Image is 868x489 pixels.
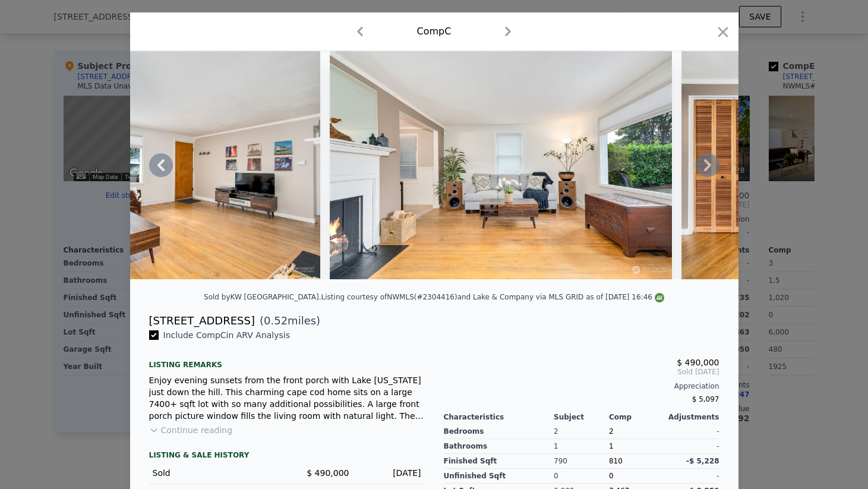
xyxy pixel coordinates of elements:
[444,424,554,439] div: Bedrooms
[444,367,719,377] span: Sold [DATE]
[149,313,255,329] div: [STREET_ADDRESS]
[444,439,554,454] div: Bathrooms
[359,467,421,479] div: [DATE]
[149,424,233,436] button: Continue reading
[321,293,664,301] div: Listing courtesy of NWMLS (#2304416) and Lake & Company via MLS GRID as of [DATE] 16:46
[686,457,719,465] span: -$ 5,228
[153,467,277,479] div: Sold
[554,439,609,454] div: 1
[609,412,664,422] div: Comp
[609,427,614,436] span: 2
[204,293,321,301] div: Sold by KW [GEOGRAPHIC_DATA] .
[149,374,425,422] div: Enjoy evening sunsets from the front porch with Lake [US_STATE] just down the hill. This charming...
[149,450,425,462] div: LISTING & SALE HISTORY
[664,439,719,454] div: -
[149,351,425,370] div: Listing remarks
[417,24,452,39] div: Comp C
[554,469,609,484] div: 0
[692,395,719,403] span: $ 5,097
[554,412,609,422] div: Subject
[444,381,719,391] div: Appreciation
[664,424,719,439] div: -
[307,468,349,478] span: $ 490,000
[664,469,719,484] div: -
[444,454,554,469] div: Finished Sqft
[444,412,554,422] div: Characteristics
[609,439,664,454] div: 1
[609,457,623,465] span: 810
[159,330,295,340] span: Include Comp C in ARV Analysis
[255,313,320,329] span: ( miles)
[554,424,609,439] div: 2
[609,472,614,480] span: 0
[264,314,288,327] span: 0.52
[664,412,719,422] div: Adjustments
[330,51,672,279] img: Property Img
[444,469,554,484] div: Unfinished Sqft
[554,454,609,469] div: 790
[655,293,664,302] img: NWMLS Logo
[677,358,719,367] span: $ 490,000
